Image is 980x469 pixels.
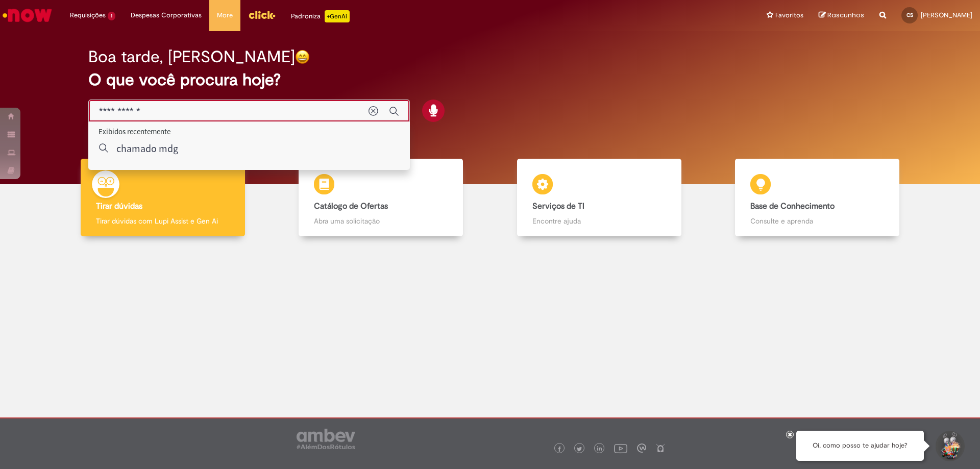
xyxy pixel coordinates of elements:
img: ServiceNow [1,5,54,26]
a: Rascunhos [819,11,864,20]
span: [PERSON_NAME] [921,11,972,19]
button: Iniciar Conversa de Suporte [934,431,965,461]
h2: Boa tarde, [PERSON_NAME] [88,48,295,66]
a: Tirar dúvidas Tirar dúvidas com Lupi Assist e Gen Ai [54,159,272,237]
a: Base de Conhecimento Consulte e aprenda [708,159,927,237]
span: 1 [108,12,115,20]
p: Tirar dúvidas com Lupi Assist e Gen Ai [96,216,230,226]
p: Abra uma solicitação [314,216,448,226]
img: logo_footer_linkedin.png [597,446,602,452]
b: Tirar dúvidas [96,201,142,211]
span: Favoritos [775,10,803,20]
span: Despesas Corporativas [131,10,202,20]
h2: O que você procura hoje? [88,71,892,89]
b: Base de Conhecimento [750,201,835,211]
img: logo_footer_workplace.png [637,443,646,453]
div: Padroniza [291,10,350,22]
p: Consulte e aprenda [750,216,884,226]
span: More [217,10,233,20]
a: Serviços de TI Encontre ajuda [490,159,708,237]
span: Rascunhos [827,10,864,20]
img: click_logo_yellow_360x200.png [248,7,276,22]
a: Catálogo de Ofertas Abra uma solicitação [272,159,491,237]
img: logo_footer_twitter.png [577,447,582,452]
b: Serviços de TI [532,201,584,211]
span: CS [906,12,913,18]
span: Requisições [70,10,106,20]
img: logo_footer_naosei.png [656,443,665,453]
img: happy-face.png [295,50,310,64]
img: logo_footer_youtube.png [614,441,627,455]
p: Encontre ajuda [532,216,666,226]
div: Oi, como posso te ajudar hoje? [796,431,924,461]
img: logo_footer_facebook.png [557,447,562,452]
b: Catálogo de Ofertas [314,201,388,211]
img: logo_footer_ambev_rotulo_gray.png [297,429,355,449]
p: +GenAi [325,10,350,22]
